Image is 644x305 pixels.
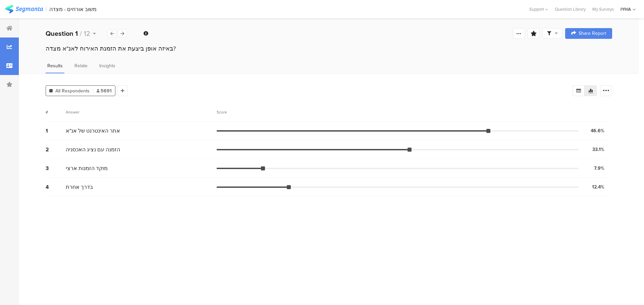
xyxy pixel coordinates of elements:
div: משוב אורחים - מצדה [49,6,97,12]
span: Share Report [579,31,606,36]
span: Relate [74,62,88,69]
span: אתר האינטרנט של אנ"א [66,127,120,135]
span: All Respondents [55,87,90,94]
a: Question Library [551,6,589,12]
div: IYHA [621,6,631,12]
div: 46.6% [591,127,604,134]
div: 3 [46,164,66,172]
b: Question 1 [46,28,78,39]
div: 2 [46,146,66,153]
div: Score [217,109,231,115]
div: | [46,5,47,13]
div: באיזה אופן ביצעת את הזמנת האירוח לאנ"א מצדה? [46,44,612,53]
div: 7.9% [594,165,604,172]
span: מוקד הזמנות ארצי [66,164,108,172]
div: 4 [46,183,66,191]
span: בדרך אחרת [66,183,93,191]
span: 5691 [97,87,112,94]
span: Results [47,62,63,69]
span: הזמנה עם נציג האכסניה [66,146,120,153]
div: Answer [66,109,79,115]
div: Support [529,4,548,14]
div: 33.1% [592,146,604,153]
div: 12.4% [592,183,604,190]
span: Insights [99,62,115,69]
a: My Surveys [589,6,617,12]
div: # [46,109,66,115]
span: / [80,28,82,39]
div: 1 [46,127,66,135]
img: segmanta logo [5,5,43,13]
span: 12 [84,28,90,39]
